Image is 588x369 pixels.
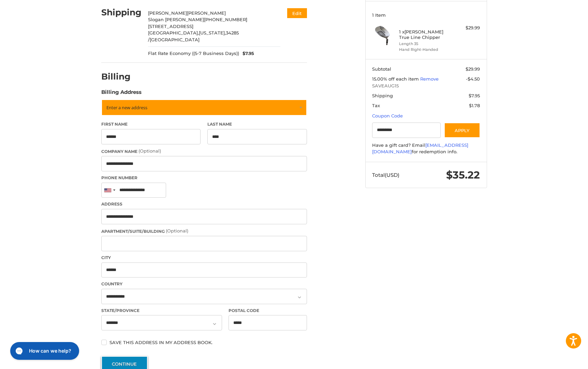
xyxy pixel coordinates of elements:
span: $7.95 [239,50,254,57]
span: Subtotal [372,66,391,72]
span: Flat Rate Economy ((5-7 Business Days)) [148,50,239,57]
a: Coupon Code [372,113,403,118]
span: [US_STATE], [199,30,226,36]
span: Shipping [372,93,393,98]
li: Hand Right-Handed [399,47,451,53]
span: [PHONE_NUMBER] [204,17,247,22]
div: $29.99 [453,25,480,31]
span: [GEOGRAPHIC_DATA], [148,30,199,36]
label: Postal Code [229,308,307,314]
label: Apartment/Suite/Building [101,228,307,235]
span: SAVEAUG15 [372,83,480,89]
span: [GEOGRAPHIC_DATA] [150,37,200,42]
iframe: Gorgias live chat messenger [7,340,81,362]
div: United States: +1 [102,183,117,198]
span: 34285 / [148,30,239,42]
span: $1.78 [469,103,480,108]
a: Remove [420,76,439,82]
h4: 1 x [PERSON_NAME] True Line Chipper [399,29,451,40]
small: (Optional) [166,228,188,233]
label: Company Name [101,148,307,155]
div: Have a gift card? Email for redemption info. [372,142,480,155]
span: Total (USD) [372,172,399,178]
iframe: Google Customer Reviews [532,351,588,369]
span: Tax [372,103,380,108]
span: $7.95 [469,93,480,98]
h2: Billing [101,71,141,82]
input: Gift Certificate or Coupon Code [372,123,441,138]
span: -$4.50 [466,76,480,82]
label: Save this address in my address book. [101,340,307,345]
li: Length 35 [399,41,451,47]
span: [PERSON_NAME] [187,10,226,16]
label: State/Province [101,308,222,314]
span: $29.99 [466,66,480,72]
small: (Optional) [138,148,161,154]
label: Address [101,201,307,207]
label: First Name [101,121,201,127]
h2: Shipping [101,7,142,18]
span: 15.00% off each item [372,76,420,82]
span: Enter a new address [106,104,147,111]
span: [PERSON_NAME] [148,10,187,16]
legend: Billing Address [101,88,142,99]
span: [STREET_ADDRESS] [148,24,193,29]
label: Last Name [207,121,307,127]
span: $35.22 [446,169,480,181]
span: Slogan [PERSON_NAME] [148,17,204,22]
label: Phone Number [101,175,307,181]
button: Edit [287,8,307,18]
h3: 1 Item [372,12,480,18]
label: City [101,255,307,261]
a: Enter or select a different address [101,99,307,116]
label: Country [101,281,307,287]
button: Apply [444,123,480,138]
